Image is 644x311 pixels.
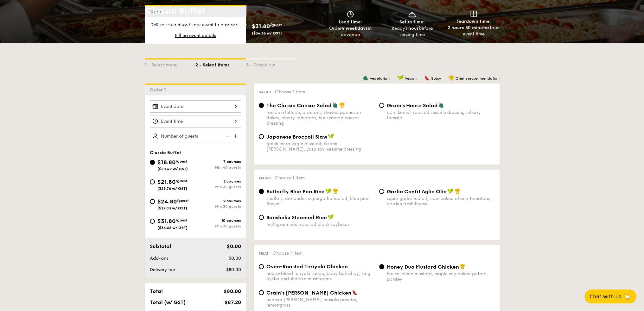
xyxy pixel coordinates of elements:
[145,31,175,35] span: ($20.49 w/ GST)
[150,199,155,204] input: $24.80/guest($27.03 w/ GST)9 coursesMin 30 guests
[175,218,188,222] span: /guest
[223,288,241,294] span: $80.00
[150,130,241,142] input: Number of guests
[322,25,379,38] div: Order in advance
[333,188,338,194] img: icon-chef-hat.a58ddaea.svg
[195,224,241,228] div: Min 30 guests
[195,185,241,189] div: Min 30 guests
[180,23,198,30] span: $21.80
[157,198,177,205] span: $24.80
[266,297,374,308] div: nyonya [PERSON_NAME], masala powder, lemongrass
[246,59,297,68] div: 3 - Check out
[266,290,351,296] span: Grain's [PERSON_NAME] Chicken
[195,204,241,209] div: Min 30 guests
[157,178,175,185] span: $21.80
[175,159,188,164] span: /guest
[228,256,241,261] span: $0.00
[150,100,241,113] input: Event date
[266,271,374,282] div: house-blend teriyaki sauce, baby bok choy, king oyster and shiitake mushrooms
[259,215,264,220] input: Sanshoku Steamed Ricemultigrain rice, roasted black soybean
[266,141,374,152] div: greek extra virgin olive oil, kizami [PERSON_NAME], yuzu soy-sesame dressing
[363,75,368,81] img: icon-vegetarian.fe4039eb.svg
[157,226,188,230] span: ($34.66 w/ GST)
[379,103,384,108] input: Grain's House Saladcorn kernel, roasted sesame dressing, cherry tomato
[157,186,187,191] span: ($23.76 w/ GST)
[259,290,264,295] input: Grain's [PERSON_NAME] Chickennyonya [PERSON_NAME], masala powder, lemongrass
[177,198,189,203] span: /guest
[384,25,440,38] div: Ready before serving time
[455,188,460,194] img: icon-chef-hat.a58ddaea.svg
[328,214,334,220] img: icon-vegan.f8ff3823.svg
[195,199,241,203] div: 9 courses
[405,76,417,81] span: Vegan
[195,59,246,68] div: 2 - Select items
[180,31,210,35] span: ($23.76 w/ GST)
[460,264,465,269] img: icon-chef-hat.a58ddaea.svg
[150,150,181,155] span: Classic Buffet
[266,134,327,140] span: Japanese Broccoli Slaw
[232,130,241,142] img: icon-add.58712e84.svg
[624,293,631,300] span: 🦙
[157,159,175,166] span: $18.80
[198,23,210,27] span: /guest
[252,31,282,35] span: ($34.66 w/ GST)
[259,103,264,108] input: The Classic Caesar Saladromaine lettuce, croutons, shaved parmesan flakes, cherry tomatoes, house...
[275,175,305,181] span: Choose 1 item
[387,110,494,121] div: corn kernel, roasted sesame dressing, cherry tomato
[270,23,282,27] span: /guest
[150,243,171,249] span: Subtotal
[272,251,303,256] span: Choose 1 item
[387,189,447,195] span: Garlic Confit Aglio Olio
[266,103,332,109] span: The Classic Caesar Salad
[150,256,168,261] span: Add-ons
[424,75,430,81] img: icon-spicy.37a8142b.svg
[266,222,374,227] div: multigrain rice, roasted black soybean
[407,11,417,18] img: icon-dish.430c3a2e.svg
[150,299,186,305] span: Total (w/ GST)
[150,160,155,165] input: $18.80/guest($20.49 w/ GST)7 coursesMin 40 guests
[252,23,270,30] span: $31.80
[259,134,264,139] input: Japanese Broccoli Slawgreek extra virgin olive oil, kizami [PERSON_NAME], yuzu soy-sesame dressing
[145,23,163,30] span: $18.80
[266,189,325,195] span: Butterfly Blue Pea Rice
[226,243,241,249] span: $0.00
[387,196,494,207] div: super garlicfied oil, slow baked cherry tomatoes, garden fresh thyme
[215,23,235,30] span: $24.80
[590,294,621,300] span: Chat with us
[175,179,188,183] span: /guest
[259,189,264,194] input: Butterfly Blue Pea Riceshallots, coriander, supergarlicfied oil, blue pea flower
[259,251,269,256] span: Meat
[266,215,327,221] span: Sanshoku Steamed Rice
[456,76,500,81] span: Chef's recommendation
[195,159,241,164] div: 7 courses
[438,102,444,108] img: icon-vegetarian.fe4039eb.svg
[339,102,345,108] img: icon-chef-hat.a58ddaea.svg
[448,25,490,30] strong: 2 hours 30 minutes
[150,179,155,184] input: $21.80/guest($23.76 w/ GST)8 coursesMin 30 guests
[224,299,241,305] span: $87.20
[387,271,494,282] div: house-blend mustard, maple soy baked potato, parsley
[447,188,454,194] img: icon-vegan.f8ff3823.svg
[145,5,320,16] h1: Classic Buffet
[150,267,175,272] span: Delivery fee
[266,196,374,207] div: shallots, coriander, supergarlicfied oil, blue pea flower
[157,167,188,171] span: ($20.49 w/ GST)
[150,219,155,224] input: $31.80/guest($34.66 w/ GST)10 coursesMin 30 guests
[405,26,419,31] strong: 1 hour
[470,11,477,17] img: icon-teardown.65201eee.svg
[195,218,241,223] div: 10 courses
[266,110,374,126] div: romaine lettuce, croutons, shaved parmesan flakes, cherry tomatoes, housemade caesar dressing
[157,218,175,225] span: $31.80
[445,25,502,37] div: from event time
[449,75,454,81] img: icon-chef-hat.a58ddaea.svg
[332,102,338,108] img: icon-vegetarian.fe4039eb.svg
[145,59,195,68] div: 1 - Select menu
[387,264,459,270] span: Honey Duo Mustard Chicken
[456,19,491,24] span: Teardown time:
[328,134,334,139] img: icon-vegan.f8ff3823.svg
[325,188,332,194] img: icon-vegan.f8ff3823.svg
[195,165,241,170] div: Min 40 guests
[195,179,241,183] div: 8 courses
[397,75,404,81] img: icon-vegan.f8ff3823.svg
[266,264,348,270] span: Oven-Roasted Teriyaki Chicken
